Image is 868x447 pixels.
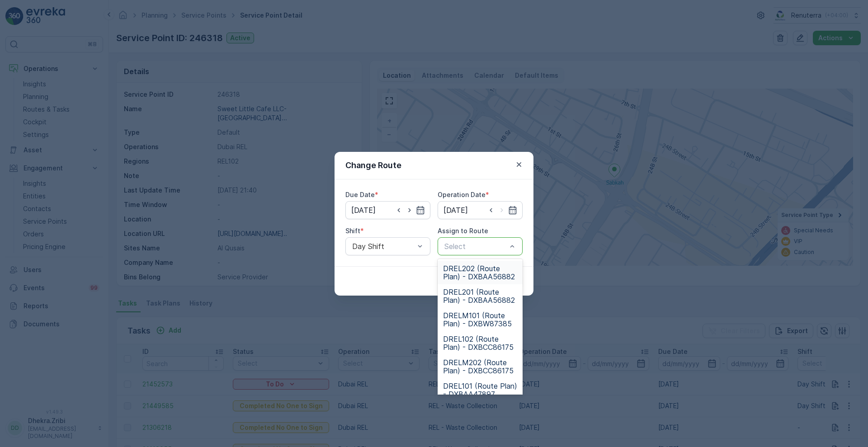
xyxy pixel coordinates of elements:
input: dd/mm/yyyy [345,201,430,219]
input: dd/mm/yyyy [438,201,523,219]
label: Operation Date [438,191,486,198]
p: Select [444,241,507,252]
p: Change Route [345,159,401,172]
span: DREL101 (Route Plan) - DXBAA47897 [443,382,517,398]
label: Assign to Route [438,227,488,235]
label: Due Date [345,191,375,198]
label: Shift [345,227,360,235]
span: DRELM202 (Route Plan) - DXBCC86175 [443,358,517,375]
span: DREL201 (Route Plan) - DXBAA56882 [443,288,517,304]
span: DRELM101 (Route Plan) - DXBW87385 [443,311,517,328]
span: DREL102 (Route Plan) - DXBCC86175 [443,335,517,351]
span: DREL202 (Route Plan) - DXBAA56882 [443,264,517,281]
